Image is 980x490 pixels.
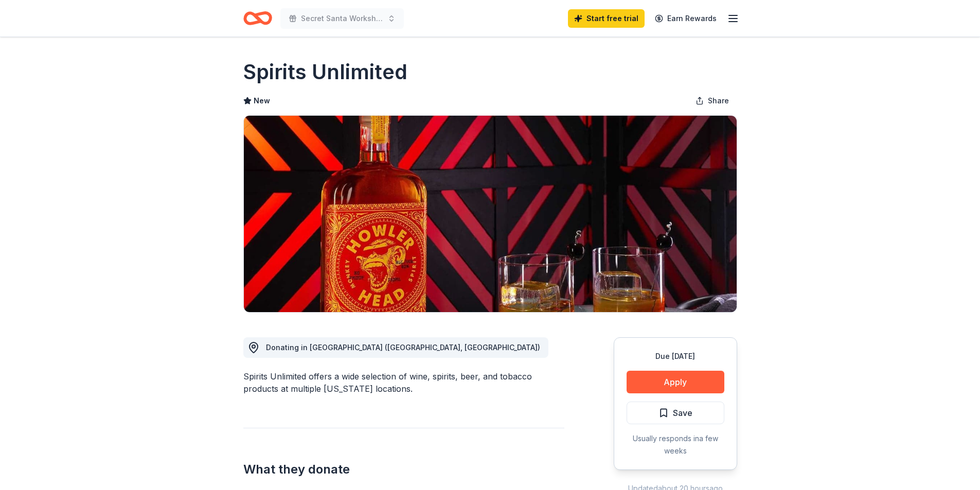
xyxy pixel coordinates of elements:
span: Share [708,95,729,107]
div: Usually responds in a few weeks [627,432,724,457]
span: Save [673,406,692,420]
a: Start free trial [568,9,645,28]
a: Earn Rewards [649,9,723,28]
a: Home [243,6,272,30]
div: Due [DATE] [627,350,724,362]
span: Secret Santa Workshop [301,12,383,25]
h1: Spirits Unlimited [243,58,407,86]
span: Donating in [GEOGRAPHIC_DATA] ([GEOGRAPHIC_DATA], [GEOGRAPHIC_DATA]) [266,343,540,352]
img: Image for Spirits Unlimited [244,116,737,312]
span: New [254,95,270,107]
div: Spirits Unlimited offers a wide selection of wine, spirits, beer, and tobacco products at multipl... [243,370,564,395]
button: Apply [627,371,724,393]
button: Share [687,90,737,111]
h2: What they donate [243,461,564,478]
button: Secret Santa Workshop [280,8,404,29]
button: Save [627,402,724,424]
